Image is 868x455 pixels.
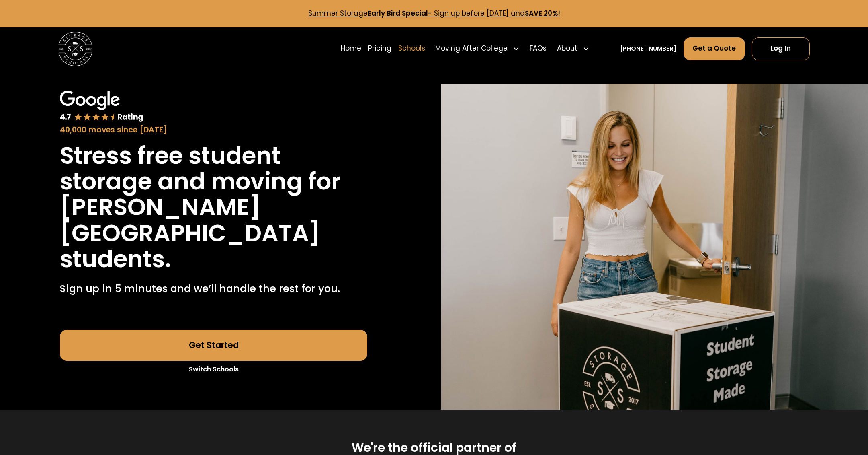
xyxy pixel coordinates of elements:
[435,43,508,54] div: Moving After College
[441,84,868,410] img: Storage Scholars will have everything waiting for you in your room when you arrive to campus.
[368,37,391,61] a: Pricing
[60,124,367,136] div: 40,000 moves since [DATE]
[557,43,577,54] div: About
[553,37,593,61] div: About
[341,37,361,61] a: Home
[60,91,143,123] img: Google 4.7 star rating
[368,8,428,18] strong: Early Bird Special
[60,281,340,296] p: Sign up in 5 minutes and we’ll handle the rest for you.
[620,44,677,53] a: [PHONE_NUMBER]
[752,37,810,60] a: Log In
[525,8,560,18] strong: SAVE 20%!
[60,143,367,195] h1: Stress free student storage and moving for
[530,37,547,61] a: FAQs
[60,246,171,272] h1: students.
[398,37,425,61] a: Schools
[58,32,92,66] img: Storage Scholars main logo
[432,37,523,61] div: Moving After College
[308,8,560,18] a: Summer StorageEarly Bird Special- Sign up before [DATE] andSAVE 20%!
[684,37,745,60] a: Get a Quote
[60,330,367,360] a: Get Started
[60,194,367,246] h1: [PERSON_NAME][GEOGRAPHIC_DATA]
[60,361,367,378] a: Switch Schools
